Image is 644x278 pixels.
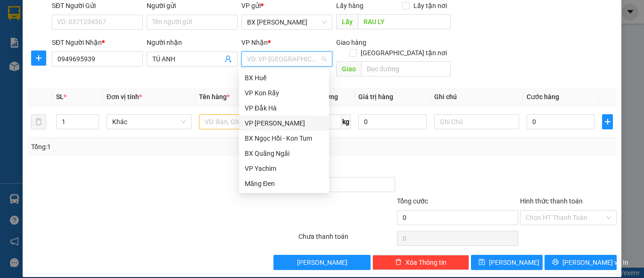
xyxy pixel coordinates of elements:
[239,131,329,146] div: BX Ngọc Hồi - Kon Tum
[341,114,351,129] span: kg
[527,93,559,101] span: Cước hàng
[358,93,393,101] span: Giá trị hàng
[603,118,612,126] span: plus
[372,255,469,270] button: deleteXóa Thông tin
[247,15,327,29] span: BX Phạm Văn Đồng
[602,114,613,129] button: plus
[434,114,519,129] input: Ghi Chú
[31,114,46,129] button: delete
[245,163,323,174] div: VP Yachim
[112,115,186,129] span: Khác
[297,231,396,248] div: Chưa thanh toán
[199,114,284,129] input: VD: Bàn, Ghế
[430,88,523,106] th: Ghi chú
[245,88,323,98] div: VP Kon Rẫy
[562,257,628,268] span: [PERSON_NAME] và In
[31,51,46,66] button: plus
[336,14,358,29] span: Lấy
[245,148,323,159] div: BX Quãng Ngãi
[545,255,617,270] button: printer[PERSON_NAME] và In
[361,61,451,76] input: Dọc đường
[239,70,329,85] div: BX Huế
[357,48,451,58] span: [GEOGRAPHIC_DATA] tận nơi
[410,0,451,11] span: Lấy tận nơi
[147,0,238,11] div: Người gửi
[199,93,230,101] span: Tên hàng
[297,257,347,268] span: [PERSON_NAME]
[479,259,485,266] span: save
[239,161,329,176] div: VP Yachim
[52,0,143,11] div: SĐT Người Gửi
[552,259,559,266] span: printer
[489,257,539,268] span: [PERSON_NAME]
[241,0,332,11] div: VP gửi
[241,39,268,46] span: VP Nhận
[336,61,361,76] span: Giao
[336,2,363,9] span: Lấy hàng
[31,142,249,152] div: Tổng: 1
[239,101,329,116] div: VP Đắk Hà
[245,118,323,128] div: VP [PERSON_NAME]
[239,85,329,101] div: VP Kon Rẫy
[32,54,46,62] span: plus
[239,146,329,161] div: BX Quãng Ngãi
[107,93,142,101] span: Đơn vị tính
[245,103,323,113] div: VP Đắk Hà
[397,197,428,205] span: Tổng cước
[147,37,238,48] div: Người nhận
[358,114,426,129] input: 0
[52,37,143,48] div: SĐT Người Nhận
[245,73,323,83] div: BX Huế
[245,133,323,143] div: BX Ngọc Hồi - Kon Tum
[239,176,329,191] div: Măng Đen
[273,255,370,270] button: [PERSON_NAME]
[336,39,366,46] span: Giao hàng
[395,259,402,266] span: delete
[405,257,446,268] span: Xóa Thông tin
[520,197,583,205] label: Hình thức thanh toán
[224,55,232,63] span: user-add
[56,93,64,101] span: SL
[239,116,329,131] div: VP Thành Thái
[471,255,543,270] button: save[PERSON_NAME]
[245,178,323,189] div: Măng Đen
[358,14,451,29] input: Dọc đường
